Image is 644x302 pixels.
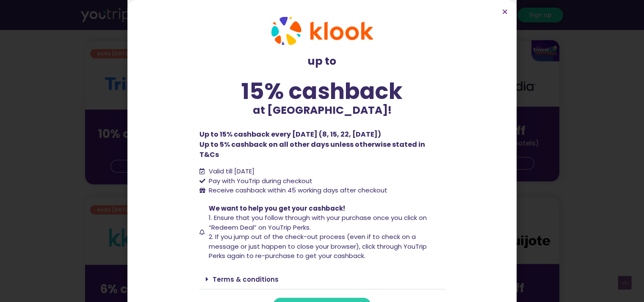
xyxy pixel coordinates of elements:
span: 2. If you jump out of the check-out process (even if to check on a message or just happen to clos... [209,232,427,260]
span: Valid till [DATE] [207,167,254,176]
span: 1. Ensure that you follow through with your purchase once you click on “Redeem Deal” on YouTrip P... [209,213,427,232]
span: We want to help you get your cashback! [209,204,345,213]
span: Pay with YouTrip during checkout [207,176,312,186]
span: Receive cashback within 45 working days after checkout [207,186,387,195]
div: 15% cashback [199,80,445,102]
a: Close [502,8,508,15]
div: Terms & conditions [199,269,445,289]
a: Terms & conditions [213,275,279,284]
p: up to [199,53,445,69]
p: at [GEOGRAPHIC_DATA]! [199,102,445,118]
p: Up to 15% cashback every [DATE] (8, 15, 22, [DATE]) Up to 5% cashback on all other days unless ot... [199,129,445,160]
